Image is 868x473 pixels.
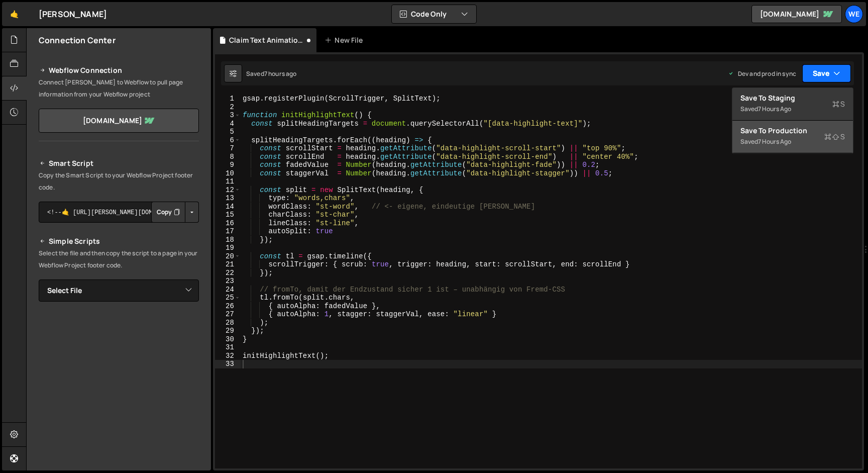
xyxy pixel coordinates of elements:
[215,186,241,195] div: 12
[215,211,241,219] div: 15
[732,121,853,153] button: Save to ProductionS Saved7 hours ago
[215,286,241,294] div: 24
[215,111,241,120] div: 3
[845,5,863,23] a: We
[39,35,116,46] h2: Connection Center
[151,202,185,223] button: Copy
[215,269,241,277] div: 22
[740,136,845,148] div: Saved
[215,128,241,136] div: 5
[740,103,845,115] div: Saved
[215,120,241,128] div: 4
[215,177,241,186] div: 11
[215,360,241,368] div: 33
[215,352,241,360] div: 32
[758,105,791,113] div: 7 hours ago
[215,252,241,261] div: 20
[39,64,199,76] h2: Webflow Connection
[215,219,241,228] div: 16
[39,202,199,223] textarea: <!--🤙 [URL][PERSON_NAME][DOMAIN_NAME]> <script>document.addEventListener("DOMContentLoaded", func...
[215,227,241,236] div: 17
[229,35,304,45] div: Claim Text Animation.js
[215,103,241,112] div: 2
[215,153,241,161] div: 8
[728,69,796,78] div: Dev and prod in sync
[802,64,851,82] button: Save
[2,2,27,26] a: 🤙
[740,93,845,103] div: Save to Staging
[215,319,241,327] div: 28
[39,76,199,101] p: Connect [PERSON_NAME] to Webflow to pull page information from your Webflow project
[39,318,200,409] iframe: YouTube video player
[264,69,297,78] div: 7 hours ago
[215,327,241,335] div: 29
[824,132,845,142] span: S
[246,69,297,78] div: Saved
[215,94,241,103] div: 1
[39,157,199,169] h2: Smart Script
[324,35,367,45] div: New File
[758,137,791,146] div: 7 hours ago
[39,8,107,20] div: [PERSON_NAME]
[740,126,845,136] div: Save to Production
[215,136,241,145] div: 6
[151,202,199,223] div: Button group with nested dropdown
[215,144,241,153] div: 7
[215,294,241,302] div: 25
[39,247,199,271] p: Select the file and then copy the script to a page in your Webflow Project footer code.
[39,109,199,133] a: [DOMAIN_NAME]
[39,169,199,194] p: Copy the Smart Script to your Webflow Project footer code.
[215,161,241,169] div: 9
[215,194,241,203] div: 13
[39,235,199,247] h2: Simple Scripts
[215,302,241,311] div: 26
[215,260,241,269] div: 21
[215,343,241,352] div: 31
[215,244,241,252] div: 19
[215,310,241,319] div: 27
[832,99,845,109] span: S
[215,277,241,286] div: 23
[215,335,241,344] div: 30
[215,236,241,244] div: 18
[215,169,241,178] div: 10
[732,88,853,121] button: Save to StagingS Saved7 hours ago
[392,5,476,23] button: Code Only
[751,5,842,23] a: [DOMAIN_NAME]
[215,203,241,211] div: 14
